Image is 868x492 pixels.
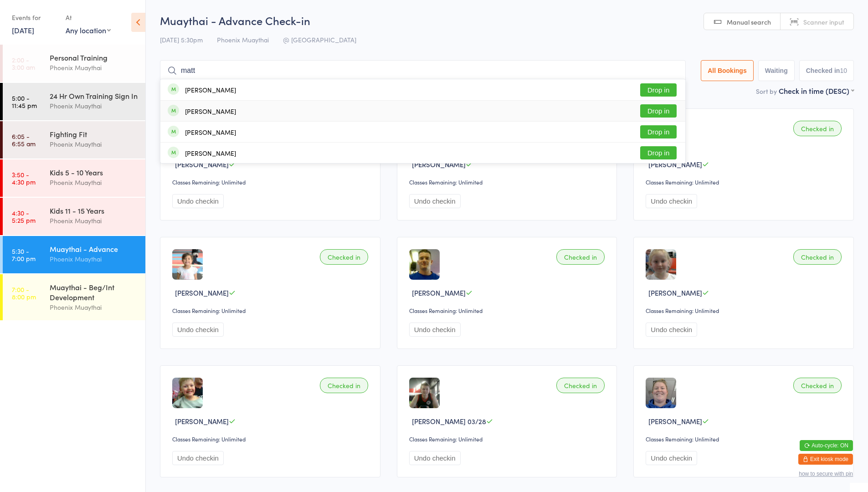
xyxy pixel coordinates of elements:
[840,67,847,74] div: 10
[12,247,36,262] time: 5:30 - 7:00 pm
[648,159,702,169] span: [PERSON_NAME]
[409,323,461,337] button: Undo checkin
[50,244,138,254] div: Muaythai - Advance
[640,104,677,118] button: Drop in
[793,121,842,136] div: Checked in
[409,249,440,280] img: image1723284749.png
[66,10,111,25] div: At
[3,83,145,120] a: 5:00 -11:45 pm24 Hr Own Training Sign InPhoenix Muaythai
[172,178,371,186] div: Classes Remaining: Unlimited
[727,17,771,26] span: Manual search
[646,194,697,208] button: Undo checkin
[185,108,236,115] div: [PERSON_NAME]
[409,451,461,465] button: Undo checkin
[172,307,371,314] div: Classes Remaining: Unlimited
[172,323,224,337] button: Undo checkin
[50,52,138,62] div: Personal Training
[160,35,203,44] span: [DATE] 5:30pm
[640,83,677,97] button: Drop in
[3,45,145,82] a: 2:00 -3:00 amPersonal TrainingPhoenix Muaythai
[172,451,224,465] button: Undo checkin
[12,209,36,224] time: 4:30 - 5:25 pm
[640,146,677,159] button: Drop in
[646,378,676,408] img: image1722655395.png
[50,101,138,111] div: Phoenix Muaythai
[758,60,795,81] button: Waiting
[12,10,56,25] div: Events for
[66,25,111,35] div: Any location
[50,177,138,188] div: Phoenix Muaythai
[12,286,36,300] time: 7:00 - 8:00 pm
[412,159,466,169] span: [PERSON_NAME]
[160,13,854,28] h2: Muaythai - Advance Check-in
[3,274,145,320] a: 7:00 -8:00 pmMuaythai - Beg/Int DevelopmentPhoenix Muaythai
[185,149,236,157] div: [PERSON_NAME]
[800,440,853,451] button: Auto-cycle: ON
[12,94,37,109] time: 5:00 - 11:45 pm
[556,249,605,265] div: Checked in
[409,178,608,186] div: Classes Remaining: Unlimited
[172,435,371,443] div: Classes Remaining: Unlimited
[50,167,138,177] div: Kids 5 - 10 Years
[50,139,138,149] div: Phoenix Muaythai
[283,35,356,44] span: @ [GEOGRAPHIC_DATA]
[648,288,702,297] span: [PERSON_NAME]
[172,249,203,280] img: image1722659721.png
[50,62,138,73] div: Phoenix Muaythai
[217,35,269,44] span: Phoenix Muaythai
[12,25,34,35] a: [DATE]
[412,288,466,297] span: [PERSON_NAME]
[175,159,229,169] span: [PERSON_NAME]
[320,249,368,265] div: Checked in
[175,288,229,297] span: [PERSON_NAME]
[320,378,368,393] div: Checked in
[185,86,236,93] div: [PERSON_NAME]
[646,249,676,280] img: image1723436391.png
[409,378,440,408] img: image1722655067.png
[160,60,686,81] input: Search
[3,121,145,159] a: 6:05 -6:55 amFighting FitPhoenix Muaythai
[640,125,677,138] button: Drop in
[646,307,844,314] div: Classes Remaining: Unlimited
[12,56,35,71] time: 2:00 - 3:00 am
[701,60,754,81] button: All Bookings
[3,198,145,235] a: 4:30 -5:25 pmKids 11 - 15 YearsPhoenix Muaythai
[50,205,138,215] div: Kids 11 - 15 Years
[172,194,224,208] button: Undo checkin
[779,86,854,96] div: Check in time (DESC)
[409,307,608,314] div: Classes Remaining: Unlimited
[172,378,203,408] img: image1723285118.png
[50,282,138,302] div: Muaythai - Beg/Int Development
[803,17,844,26] span: Scanner input
[175,416,229,426] span: [PERSON_NAME]
[646,323,697,337] button: Undo checkin
[50,91,138,101] div: 24 Hr Own Training Sign In
[793,249,842,265] div: Checked in
[799,60,854,81] button: Checked in10
[799,471,853,477] button: how to secure with pin
[756,87,777,96] label: Sort by
[185,128,236,136] div: [PERSON_NAME]
[646,435,844,443] div: Classes Remaining: Unlimited
[12,133,36,147] time: 6:05 - 6:55 am
[793,378,842,393] div: Checked in
[556,378,605,393] div: Checked in
[50,254,138,264] div: Phoenix Muaythai
[3,159,145,197] a: 3:50 -4:30 pmKids 5 - 10 YearsPhoenix Muaythai
[409,194,461,208] button: Undo checkin
[50,129,138,139] div: Fighting Fit
[12,171,36,185] time: 3:50 - 4:30 pm
[409,435,608,443] div: Classes Remaining: Unlimited
[646,451,697,465] button: Undo checkin
[50,215,138,226] div: Phoenix Muaythai
[798,454,853,465] button: Exit kiosk mode
[646,178,844,186] div: Classes Remaining: Unlimited
[648,416,702,426] span: [PERSON_NAME]
[3,236,145,273] a: 5:30 -7:00 pmMuaythai - AdvancePhoenix Muaythai
[50,302,138,313] div: Phoenix Muaythai
[412,416,486,426] span: [PERSON_NAME] 03/28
